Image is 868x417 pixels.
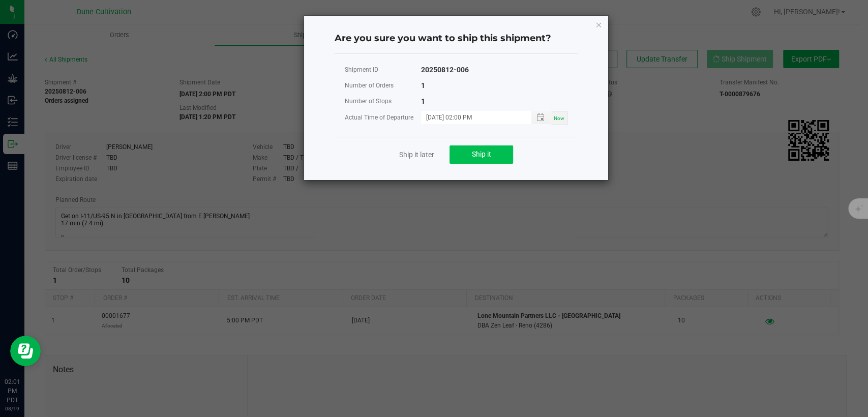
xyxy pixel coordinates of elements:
button: Close [595,18,602,31]
h4: Are you sure you want to ship this shipment? [335,32,578,45]
div: 20250812-006 [421,64,469,76]
div: 1 [421,95,425,108]
a: Ship it later [399,150,434,160]
div: 1 [421,79,425,92]
span: Toggle popup [531,111,551,124]
div: Number of Orders [345,79,421,92]
div: Number of Stops [345,95,421,108]
input: MM/dd/yyyy HH:MM a [421,111,521,124]
span: Ship it [472,150,491,158]
button: Ship it [450,145,513,164]
div: Shipment ID [345,64,421,76]
iframe: Resource center [10,336,41,366]
div: Actual Time of Departure [345,111,421,124]
span: Now [554,115,564,121]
